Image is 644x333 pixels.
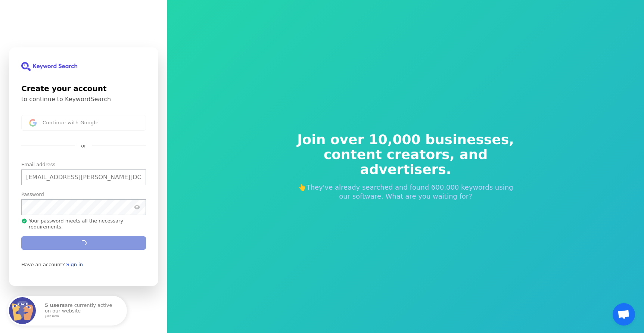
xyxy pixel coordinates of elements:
[21,62,77,71] img: KeywordSearch
[292,183,519,201] p: 👆They've already searched and found 600,000 keywords using our software. What are you waiting for?
[133,202,141,211] button: Show password
[81,143,86,149] p: or
[9,297,36,324] img: Fomo
[21,96,146,103] p: to continue to KeywordSearch
[292,147,519,177] span: content creators, and advertisers.
[45,315,117,318] small: just now
[21,218,146,230] p: Your password meets all the necessary requirements.
[45,302,65,308] strong: 5 users
[66,261,83,267] a: Sign in
[21,261,65,267] span: Have an account?
[613,303,635,326] div: Open chat
[21,83,146,94] h1: Create your account
[292,132,519,147] span: Join over 10,000 businesses,
[45,303,119,318] p: are currently active on our website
